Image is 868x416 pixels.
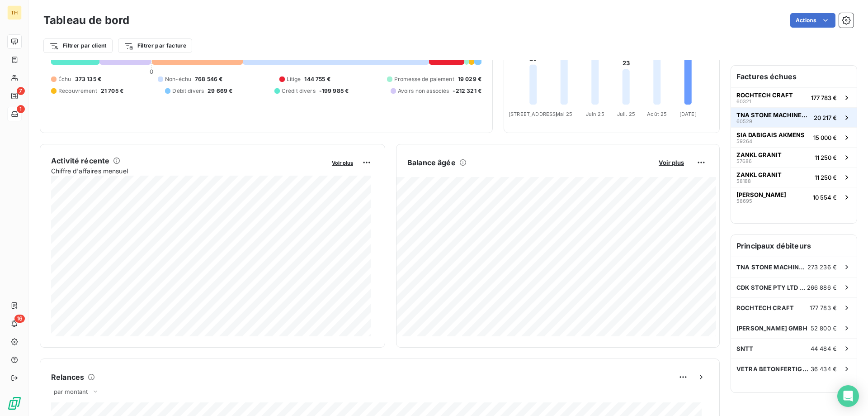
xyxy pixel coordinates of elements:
[731,66,857,87] h6: Factures échues
[736,111,810,119] span: TNA STONE MACHINERY INC.
[287,75,301,83] span: Litige
[810,304,837,311] span: 177 783 €
[407,157,456,168] h6: Balance âgée
[736,198,752,204] span: 58695
[208,87,232,95] span: 29 669 €
[58,75,71,83] span: Échu
[75,75,101,83] span: 373 135 €
[736,365,811,373] span: VETRA BETONFERTIGTEILWERKE GMBH
[617,111,635,117] tspan: Juil. 25
[731,87,857,107] button: ROCHTECH CRAFT60321177 783 €
[51,155,109,166] h6: Activité récente
[736,99,751,104] span: 60321
[736,119,752,124] span: 60529
[731,167,857,187] button: ZANKL GRANIT5818811 250 €
[453,87,481,95] span: -212 321 €
[17,105,25,113] span: 1
[790,13,835,28] button: Actions
[815,154,837,161] span: 11 250 €
[736,304,794,311] span: ROCHTECH CRAFT
[736,171,782,178] span: ZANKL GRANIT
[813,194,837,201] span: 10 554 €
[51,372,84,383] h6: Relances
[736,151,782,158] span: ZANKL GRANIT
[14,315,25,323] span: 16
[731,235,857,257] h6: Principaux débiteurs
[150,68,153,75] span: 0
[811,325,837,332] span: 52 800 €
[319,87,349,95] span: -199 985 €
[736,178,751,184] span: 58188
[51,166,325,176] span: Chiffre d'affaires mensuel
[811,345,837,352] span: 44 484 €
[736,191,786,198] span: [PERSON_NAME]
[647,111,667,117] tspan: Août 25
[815,174,837,181] span: 11 250 €
[332,160,353,166] span: Voir plus
[7,5,22,20] div: TH
[679,111,697,117] tspan: [DATE]
[736,345,754,352] span: SNTT
[731,127,857,147] button: SIA DABIGAIS AKMENS5926415 000 €
[304,75,330,83] span: 144 755 €
[172,87,204,95] span: Débit divers
[736,139,752,144] span: 59264
[394,75,454,83] span: Promesse de paiement
[282,87,316,95] span: Crédit divers
[101,87,123,95] span: 21 705 €
[398,87,449,95] span: Avoirs non associés
[43,38,113,53] button: Filtrer par client
[807,263,837,271] span: 273 236 €
[811,365,837,373] span: 36 434 €
[807,284,837,291] span: 266 886 €
[118,38,192,53] button: Filtrer par facture
[736,131,805,139] span: SIA DABIGAIS AKMENS
[811,94,837,101] span: 177 783 €
[58,87,97,95] span: Recouvrement
[731,107,857,127] button: TNA STONE MACHINERY INC.6052920 217 €
[195,75,222,83] span: 768 546 €
[814,114,837,121] span: 20 217 €
[731,147,857,167] button: ZANKL GRANIT5768611 250 €
[736,263,807,271] span: TNA STONE MACHINERY INC.
[731,187,857,207] button: [PERSON_NAME]5869510 554 €
[736,325,807,332] span: [PERSON_NAME] GMBH
[509,111,557,117] tspan: [STREET_ADDRESS]
[17,87,25,95] span: 7
[165,75,191,83] span: Non-échu
[736,91,793,99] span: ROCHTECH CRAFT
[813,134,837,141] span: 15 000 €
[736,284,807,291] span: CDK STONE PTY LTD ([GEOGRAPHIC_DATA])
[556,111,572,117] tspan: Mai 25
[7,396,22,411] img: Logo LeanPay
[329,158,356,167] button: Voir plus
[837,385,859,407] div: Open Intercom Messenger
[458,75,481,83] span: 19 029 €
[736,158,752,164] span: 57686
[43,12,129,29] h3: Tableau de bord
[586,111,604,117] tspan: Juin 25
[656,158,687,167] button: Voir plus
[659,159,684,166] span: Voir plus
[54,388,88,395] span: par montant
